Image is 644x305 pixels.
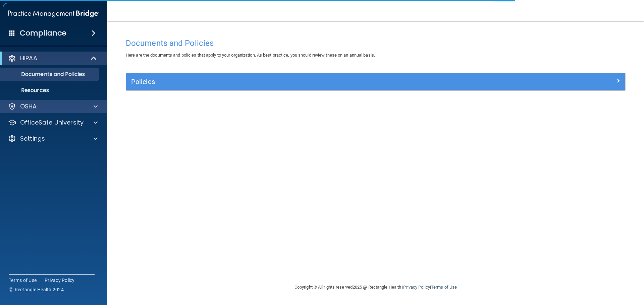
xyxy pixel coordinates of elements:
a: Terms of Use [431,285,457,290]
h5: Policies [131,78,495,85]
span: Ⓒ Rectangle Health 2024 [9,286,64,293]
span: Here are the documents and policies that apply to your organization. As best practice, you should... [126,53,375,58]
a: Terms of Use [9,277,37,284]
a: Privacy Policy [45,277,75,284]
a: OSHA [8,102,98,110]
p: Settings [20,135,45,143]
img: PMB logo [8,7,99,20]
div: Copyright © All rights reserved 2025 @ Rectangle Health | | [253,277,498,298]
p: Documents and Policies [4,71,96,78]
a: OfficeSafe University [8,119,98,127]
a: HIPAA [8,54,97,62]
h4: Documents and Policies [126,39,626,48]
a: Privacy Policy [403,285,430,290]
p: OSHA [20,102,37,110]
a: Settings [8,135,98,143]
h4: Compliance [20,28,66,38]
a: Policies [131,76,620,87]
p: OfficeSafe University [20,119,84,127]
p: HIPAA [20,54,37,62]
p: Resources [4,87,96,94]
